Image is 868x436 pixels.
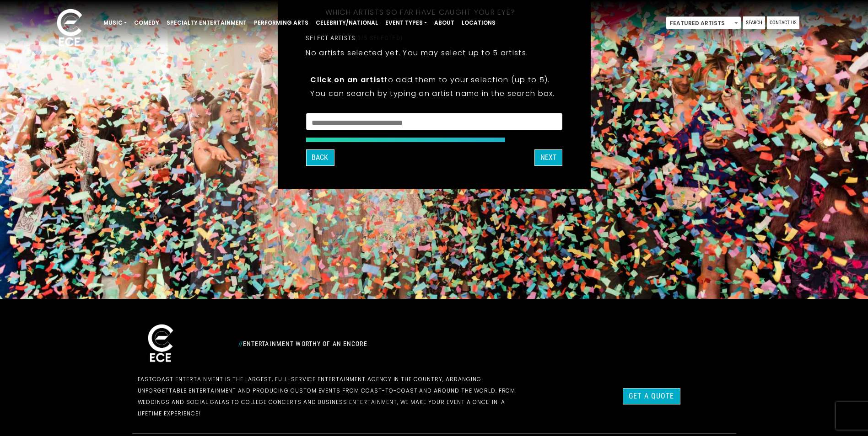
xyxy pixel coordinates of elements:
a: Locations [458,15,499,31]
a: Celebrity/National [312,15,382,31]
textarea: Search [312,119,556,127]
a: Music [100,15,130,31]
a: Event Types [382,15,431,31]
img: ece_new_logo_whitev2-1.png [138,322,183,366]
button: Back [306,149,334,166]
p: You can search by typing an artist name in the search box. [310,88,557,99]
p: No artists selected yet. You may select up to 5 artists. [306,47,528,58]
p: EastCoast Entertainment is the largest, full-service entertainment agency in the country, arrangi... [138,373,529,419]
a: Specialty Entertainment [163,15,250,31]
span: Featured Artists [666,17,741,30]
a: About [431,15,458,31]
a: Get a Quote [623,388,680,404]
div: Entertainment Worthy of an Encore [233,336,535,351]
a: Performing Arts [250,15,312,31]
strong: Click on an artist [310,74,384,85]
img: ece_new_logo_whitev2-1.png [47,6,92,51]
span: // [238,340,243,347]
button: Next [534,149,562,166]
p: to add them to your selection (up to 5). [310,74,557,85]
span: Featured Artists [666,16,741,29]
a: Comedy [130,15,163,31]
a: Contact Us [767,16,799,29]
a: Search [743,16,765,29]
